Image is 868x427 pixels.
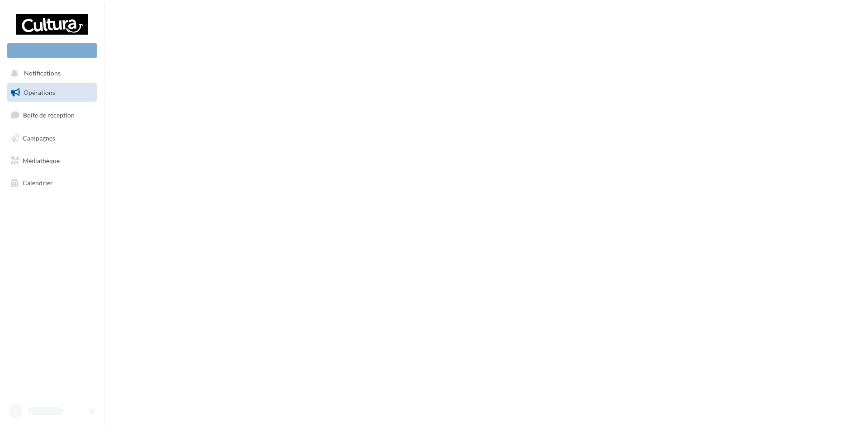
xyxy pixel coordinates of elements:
div: Nouvelle campagne [7,43,97,58]
a: Médiathèque [5,151,99,170]
span: Opérations [24,89,55,96]
a: Boîte de réception [5,105,99,125]
a: Calendrier [5,174,99,192]
span: Notifications [24,70,61,77]
span: Campagnes [23,134,55,142]
span: Boîte de réception [23,111,75,119]
span: Calendrier [23,179,53,187]
a: Opérations [5,83,99,102]
span: Médiathèque [23,156,60,164]
a: Campagnes [5,129,99,148]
